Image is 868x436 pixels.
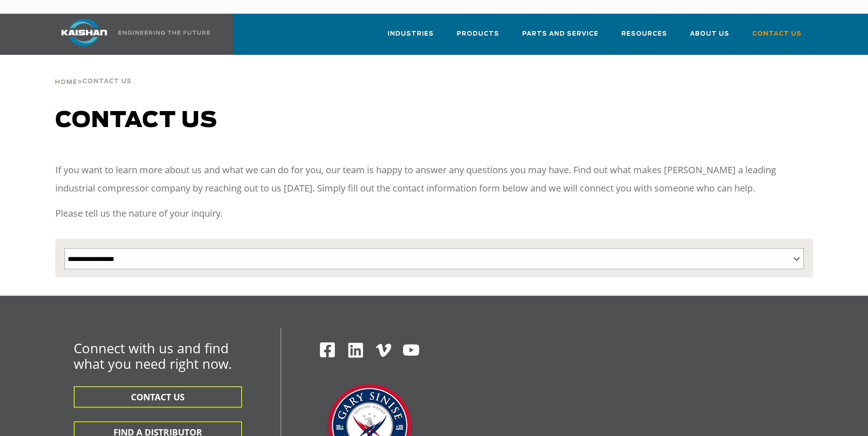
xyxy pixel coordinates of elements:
a: Parts and Service [522,22,598,53]
img: Youtube [402,341,420,359]
a: Industries [388,22,434,53]
a: Kaishan USA [50,14,212,55]
span: Home [55,80,77,85]
div: > [55,55,132,90]
p: If you want to learn more about us and what we can do for you, our team is happy to answer any qu... [55,161,813,197]
button: CONTACT US [74,386,242,408]
span: Contact Us [752,29,802,39]
a: Home [55,78,77,86]
span: About Us [690,29,729,39]
span: Contact us [55,110,217,132]
a: Products [457,22,499,53]
img: Engineering the future [119,31,210,35]
span: Contact Us [82,79,132,85]
p: Please tell us the nature of your inquiry. [55,204,813,223]
span: Parts and Service [522,29,598,39]
img: Facebook [319,341,336,358]
span: Resources [621,29,667,39]
span: Industries [388,29,434,39]
img: kaishan logo [50,19,119,46]
span: Products [457,29,499,39]
img: Vimeo [376,344,391,357]
a: About Us [690,22,729,53]
a: Resources [621,22,667,53]
span: Connect with us and find what you need right now. [74,339,232,372]
img: Linkedin [347,341,365,359]
a: Contact Us [752,22,802,53]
